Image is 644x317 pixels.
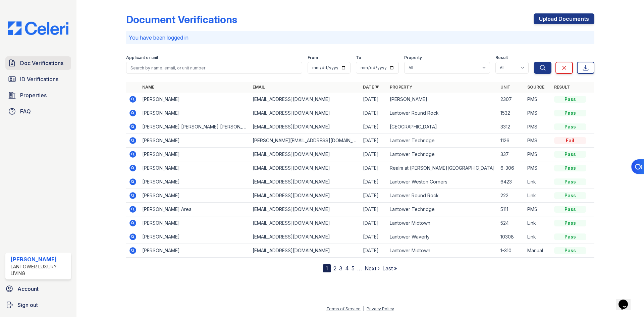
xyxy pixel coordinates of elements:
[20,75,58,83] span: ID Verifications
[140,244,250,258] td: [PERSON_NAME]
[498,161,525,175] td: 6-306
[387,175,497,189] td: Lantower Weston Corners
[140,189,250,203] td: [PERSON_NAME]
[356,55,361,60] label: To
[554,178,586,185] div: Pass
[323,264,331,272] div: 1
[250,161,360,175] td: [EMAIL_ADDRESS][DOMAIN_NAME]
[498,93,525,106] td: 2307
[365,265,380,272] a: Next ›
[387,230,497,244] td: Lantower Waverly
[525,161,551,175] td: PMS
[498,203,525,216] td: 5111
[387,244,497,258] td: Lantower Midtown
[345,265,349,272] a: 4
[554,151,586,158] div: Pass
[360,120,387,134] td: [DATE]
[140,106,250,120] td: [PERSON_NAME]
[20,59,63,67] span: Doc Verifications
[357,264,362,272] span: …
[525,244,551,258] td: Manual
[387,148,497,161] td: Lantower Techridge
[250,230,360,244] td: [EMAIL_ADDRESS][DOMAIN_NAME]
[20,91,47,99] span: Properties
[387,203,497,216] td: Lantower Techridge
[554,220,586,226] div: Pass
[367,306,394,311] a: Privacy Policy
[360,244,387,258] td: [DATE]
[387,120,497,134] td: [GEOGRAPHIC_DATA]
[250,189,360,203] td: [EMAIL_ADDRESS][DOMAIN_NAME]
[360,175,387,189] td: [DATE]
[525,189,551,203] td: Link
[525,134,551,148] td: PMS
[360,93,387,106] td: [DATE]
[140,203,250,216] td: [PERSON_NAME] Area
[525,93,551,106] td: PMS
[250,216,360,230] td: [EMAIL_ADDRESS][DOMAIN_NAME]
[498,106,525,120] td: 1532
[17,301,38,309] span: Sign out
[140,148,250,161] td: [PERSON_NAME]
[387,189,497,203] td: Lantower Round Rock
[3,282,74,296] a: Account
[498,134,525,148] td: 1126
[333,265,336,272] a: 2
[5,105,71,118] a: FAQ
[498,175,525,189] td: 6423
[250,148,360,161] td: [EMAIL_ADDRESS][DOMAIN_NAME]
[250,106,360,120] td: [EMAIL_ADDRESS][DOMAIN_NAME]
[140,134,250,148] td: [PERSON_NAME]
[360,134,387,148] td: [DATE]
[495,55,508,60] label: Result
[250,203,360,216] td: [EMAIL_ADDRESS][DOMAIN_NAME]
[5,89,71,102] a: Properties
[250,120,360,134] td: [EMAIL_ADDRESS][DOMAIN_NAME]
[250,244,360,258] td: [EMAIL_ADDRESS][DOMAIN_NAME]
[253,85,265,90] a: Email
[525,175,551,189] td: Link
[554,233,586,240] div: Pass
[382,265,397,272] a: Last »
[404,55,422,60] label: Property
[498,244,525,258] td: 1-310
[498,216,525,230] td: 524
[126,55,158,60] label: Applicant or unit
[326,306,361,311] a: Terms of Service
[126,13,237,25] div: Document Verifications
[554,85,570,90] a: Result
[554,247,586,254] div: Pass
[339,265,342,272] a: 3
[387,161,497,175] td: Realm at [PERSON_NAME][GEOGRAPHIC_DATA]
[498,120,525,134] td: 3312
[387,106,497,120] td: Lantower Round Rock
[308,55,318,60] label: From
[250,93,360,106] td: [EMAIL_ADDRESS][DOMAIN_NAME]
[525,216,551,230] td: Link
[387,134,497,148] td: Lantower Techridge
[534,13,594,24] a: Upload Documents
[387,216,497,230] td: Lantower Midtown
[554,165,586,171] div: Pass
[11,255,68,263] div: [PERSON_NAME]
[554,96,586,103] div: Pass
[360,161,387,175] td: [DATE]
[360,230,387,244] td: [DATE]
[498,189,525,203] td: 222
[527,85,544,90] a: Source
[360,106,387,120] td: [DATE]
[525,148,551,161] td: PMS
[140,175,250,189] td: [PERSON_NAME]
[250,134,360,148] td: [PERSON_NAME][EMAIL_ADDRESS][DOMAIN_NAME]
[360,216,387,230] td: [DATE]
[554,192,586,199] div: Pass
[554,206,586,213] div: Pass
[616,290,637,310] iframe: chat widget
[142,85,154,90] a: Name
[390,85,412,90] a: Property
[554,137,586,144] div: Fail
[5,72,71,86] a: ID Verifications
[140,216,250,230] td: [PERSON_NAME]
[11,263,68,277] div: Lantower Luxury Living
[5,56,71,70] a: Doc Verifications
